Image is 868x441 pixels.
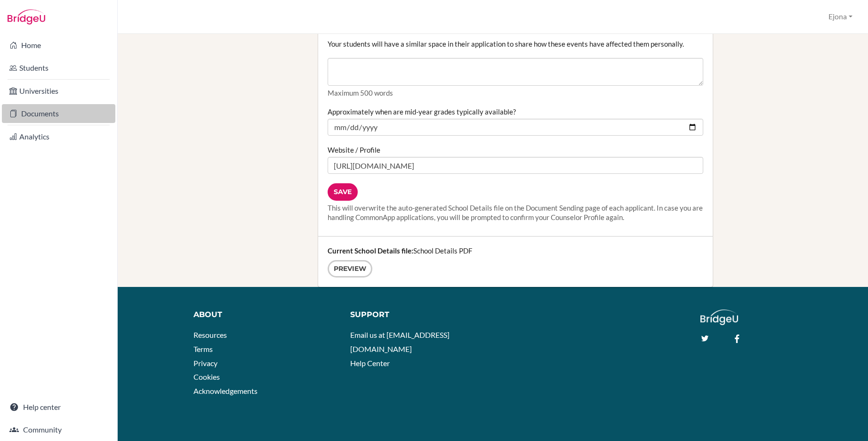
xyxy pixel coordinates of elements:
a: Acknowledgements [193,386,257,395]
div: Support [350,310,485,320]
input: Save [328,183,358,201]
a: Preview [328,260,372,278]
button: Ejona [824,8,857,25]
a: Community [2,420,115,439]
a: Privacy [193,359,217,367]
a: Help Center [350,359,390,367]
label: Website / Profile [328,145,380,155]
a: Universities [2,82,115,100]
div: About [193,310,336,320]
a: Email us at [EMAIL_ADDRESS][DOMAIN_NAME] [350,330,450,353]
a: Home [2,36,115,55]
img: logo_white@2x-f4f0deed5e89b7ecb1c2cc34c3e3d731f90f0f143d5ea2071677605dd97b5244.png [700,310,739,325]
a: Terms [193,344,213,353]
div: School Details PDF [318,237,713,287]
a: Resources [193,330,227,339]
label: Approximately when are mid-year grades typically available? [328,107,516,116]
a: Documents [2,104,115,123]
p: Maximum 500 words [328,88,703,98]
a: Help center [2,398,115,416]
a: Analytics [2,127,115,146]
img: Bridge-U [8,9,45,24]
a: Students [2,58,115,77]
div: This will overwrite the auto-generated School Details file on the Document Sending page of each a... [328,203,703,222]
a: Cookies [193,372,220,381]
strong: Current School Details file: [328,246,413,255]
